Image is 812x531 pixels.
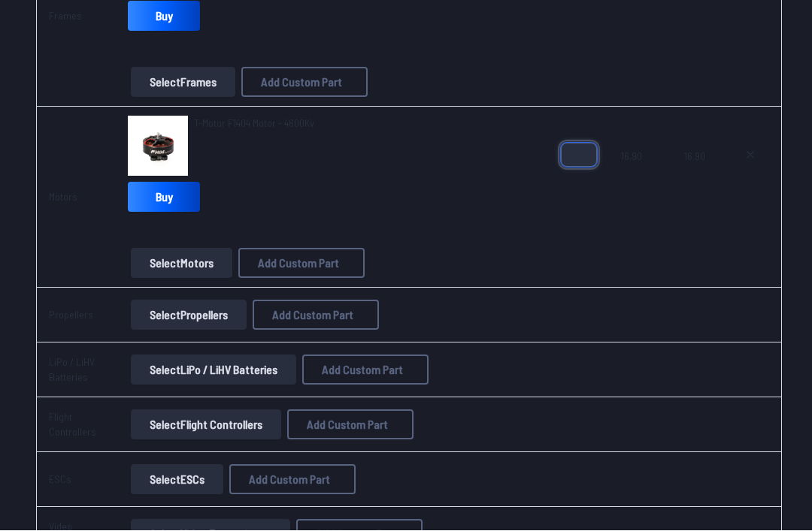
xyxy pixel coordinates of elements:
a: SelectESCs [128,465,226,495]
a: SelectFrames [128,68,238,98]
a: SelectMotors [128,249,235,279]
button: SelectMotors [131,249,232,279]
span: Add Custom Part [322,364,403,376]
button: Add Custom Part [302,355,429,385]
button: Add Custom Part [253,300,379,330]
a: Buy [128,183,200,213]
a: Buy [128,2,200,32]
span: Add Custom Part [249,474,330,486]
span: Add Custom Part [258,258,339,270]
span: 16.90 [684,143,707,216]
a: ESCs [49,473,71,486]
button: Add Custom Part [287,410,414,440]
a: SelectPropellers [128,300,250,330]
a: LiPo / LiHV Batteries [49,356,95,384]
a: Motors [49,191,77,204]
button: Add Custom Part [238,249,365,279]
span: 16.90 [621,143,660,216]
span: Add Custom Part [261,77,342,89]
button: SelectLiPo / LiHV Batteries [131,355,296,385]
button: Add Custom Part [229,465,356,495]
button: SelectFrames [131,68,235,98]
a: Propellers [49,309,93,321]
a: SelectFlight Controllers [128,410,284,440]
button: Add Custom Part [241,68,368,98]
a: Flight Controllers [49,411,96,439]
button: SelectESCs [131,465,223,495]
a: SelectLiPo / LiHV Batteries [128,355,299,385]
button: SelectPropellers [131,300,247,330]
a: T-Motor F1404 Motor - 4600Kv [194,116,314,131]
button: SelectFlight Controllers [131,410,281,440]
span: T-Motor F1404 Motor - 4600Kv [194,117,314,130]
span: Add Custom Part [307,419,388,431]
a: Frames [49,10,82,23]
img: image [128,116,188,176]
span: Add Custom Part [272,309,353,321]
